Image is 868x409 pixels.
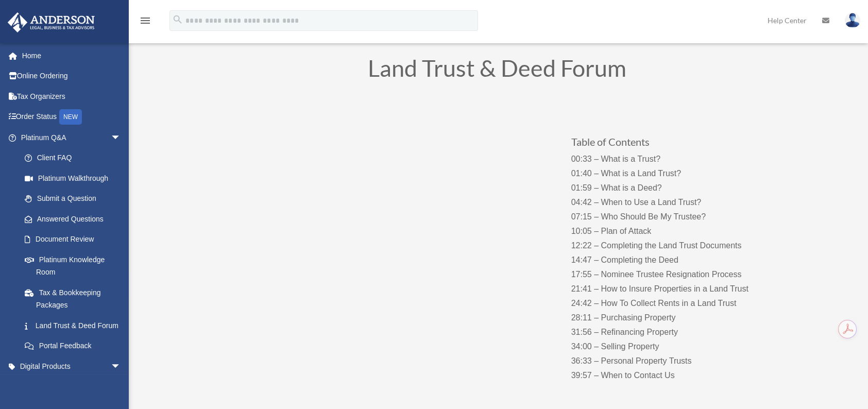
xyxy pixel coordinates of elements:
a: Client FAQ [14,148,137,168]
a: Document Review [14,229,137,250]
a: Platinum Walkthrough [14,168,137,189]
a: Tax Organizers [7,86,137,107]
a: Tax & Bookkeeping Packages [14,282,137,315]
a: menu [139,18,151,27]
a: Platinum Q&Aarrow_drop_down [7,127,137,148]
span: arrow_drop_down [111,356,131,377]
a: Online Ordering [7,66,137,87]
p: 00:33 – What is a Trust? 01:40 – What is a Land Trust? 01:59 – What is a Deed? 04:42 – When to Us... [571,152,775,383]
i: search [172,14,183,25]
i: menu [139,14,151,27]
span: arrow_drop_down [111,127,131,148]
a: Home [7,45,137,66]
img: User Pic [845,13,860,28]
a: Digital Productsarrow_drop_down [7,356,137,377]
a: Platinum Knowledge Room [14,249,137,282]
a: Submit a Question [14,189,137,209]
a: Land Trust & Deed Forum [14,315,131,336]
a: Portal Feedback [14,336,137,356]
a: Order StatusNEW [7,107,137,128]
a: Answered Questions [14,209,137,229]
h1: Land Trust & Deed Forum [219,57,775,85]
div: NEW [59,109,82,125]
h3: Table of Contents [571,137,775,152]
img: Anderson Advisors Platinum Portal [5,12,98,32]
